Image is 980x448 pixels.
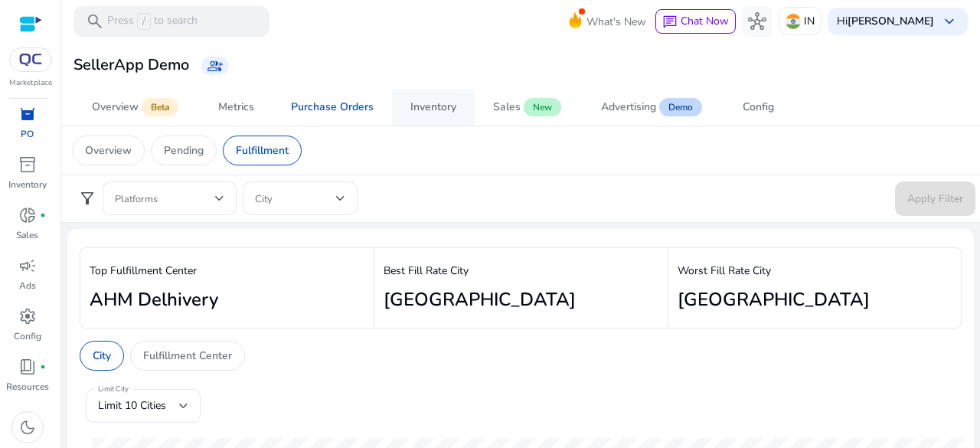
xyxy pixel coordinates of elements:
[40,212,46,218] span: fiber_manual_record
[18,418,37,437] span: dark_mode
[207,58,223,74] span: group_add
[848,14,934,28] b: [PERSON_NAME]
[18,155,37,174] span: inventory_2
[748,12,766,31] span: hub
[6,380,49,394] p: Resources
[18,105,37,123] span: orders
[291,102,374,113] div: Purchase Orders
[40,364,46,370] span: fiber_manual_record
[107,13,198,30] p: Press to search
[92,102,139,113] div: Overview
[90,289,364,311] h2: AHM Delhivery
[142,98,178,116] span: Beta
[201,57,229,75] a: group_add
[655,9,736,34] button: chatChat Now
[18,206,37,224] span: donut_small
[143,348,232,364] p: Fulfillment Center
[98,398,166,413] span: Limit 10 Cities
[493,102,521,113] div: Sales
[14,329,41,343] p: Config
[18,358,37,376] span: book_4
[90,263,364,279] p: Top Fulfillment Center
[804,8,815,34] p: IN
[384,289,658,311] h2: [GEOGRAPHIC_DATA]
[17,54,44,66] img: QC-logo.svg
[662,15,678,30] span: chat
[21,127,34,141] p: PO
[786,14,801,29] img: in.svg
[742,6,773,37] button: hub
[236,142,289,159] p: Fulfillment
[218,102,254,113] div: Metrics
[137,13,151,30] span: /
[743,102,774,113] div: Config
[73,56,189,74] h3: SellerApp Demo
[164,142,204,159] p: Pending
[9,77,52,89] p: Marketplace
[18,307,37,325] span: settings
[18,257,37,275] span: campaign
[681,14,729,28] span: Chat Now
[837,16,934,27] p: Hi
[678,263,952,279] p: Worst Fill Rate City
[678,289,952,311] h2: [GEOGRAPHIC_DATA]
[940,12,959,31] span: keyboard_arrow_down
[98,384,129,394] mat-label: Limit City
[8,178,47,191] p: Inventory
[19,279,36,293] p: Ads
[601,102,656,113] div: Advertising
[384,263,658,279] p: Best Fill Rate City
[410,102,456,113] div: Inventory
[86,12,104,31] span: search
[659,98,702,116] span: Demo
[524,98,561,116] span: New
[85,142,132,159] p: Overview
[78,189,96,208] span: filter_alt
[93,348,111,364] p: City
[16,228,38,242] p: Sales
[586,8,646,35] span: What's New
